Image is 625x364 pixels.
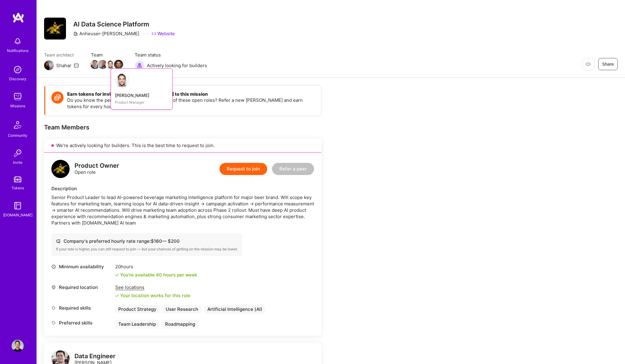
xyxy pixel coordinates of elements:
div: Required location [51,284,112,290]
span: Team status [135,52,207,58]
i: icon ArrowUpRight [164,73,168,77]
div: Artificial Intelligence (AI) [204,305,265,314]
div: [DOMAIN_NAME] [3,212,33,218]
img: guide book [12,200,24,212]
i: icon Check [115,294,119,297]
div: Product Strategy [115,305,160,314]
i: icon Check [115,273,119,277]
img: tokens [14,177,21,182]
h3: AI Data Science Platform [73,20,175,28]
div: We’re actively looking for builders. This is the best time to request to join. [44,139,321,153]
img: Rob Shapiro [115,73,129,87]
a: Team Member Avatar [91,59,99,70]
div: Anheuser-[PERSON_NAME] [73,30,139,37]
div: Open role [74,163,119,175]
div: Team Members [44,123,321,131]
span: Actively looking for builders [147,62,207,69]
div: Invite [13,159,22,166]
img: discovery [12,64,24,76]
div: Team Leadership [115,320,159,328]
div: Missions [10,103,25,109]
div: 20 hours [115,263,197,270]
img: User Avatar [12,340,24,352]
div: Roadmapping [162,320,198,328]
span: Team architect [44,52,79,58]
div: Minimum availability [51,263,112,270]
div: Description [51,185,314,192]
img: Invite [12,147,24,159]
img: Token icon [51,91,64,104]
img: Team Member Avatar [114,60,123,69]
i: icon Tag [51,306,56,310]
img: Team Architect [44,60,54,70]
button: Share [598,58,618,70]
div: Tokens [12,185,24,191]
img: logo [51,160,70,178]
div: Data Engineer [74,353,116,359]
a: Website [151,30,175,37]
img: Actively looking for builders [135,60,144,70]
div: Community [8,132,27,139]
div: If your rate is higher, you can still request to join — but your chances of getting on the missio... [56,247,238,252]
p: Do you know the perfect builder for one or more of these open roles? Refer a new [PERSON_NAME] an... [67,97,315,110]
div: Preferred skills [51,320,112,326]
img: Team Member Avatar [98,60,107,69]
div: Notifications [7,47,29,54]
img: logo [12,12,24,23]
i: icon Cash [56,239,60,243]
span: Team [91,52,123,58]
div: Shahar [56,62,71,69]
img: Community [10,118,25,132]
button: Refer a peer [272,163,314,175]
div: Product Manager [115,99,168,105]
img: Team Member Avatar [106,60,115,69]
img: Company Logo [44,18,66,39]
img: bell [12,35,24,47]
div: Your location works for this role [115,292,190,299]
div: [PERSON_NAME] [115,92,168,98]
h4: Earn tokens for inviting a new [PERSON_NAME] to this mission [67,91,315,97]
button: Request to join [219,163,267,175]
img: teamwork [12,91,24,103]
div: Discovery [9,76,26,82]
div: You're available 40 hours per week [115,272,197,278]
i: icon Tag [51,321,56,325]
div: Company's preferred hourly rate range: $ 160 — $ 200 [56,238,238,244]
a: Team Member Avatar [99,59,107,70]
div: See locations [115,284,190,290]
i: icon EyeClosed [586,62,591,67]
a: Team Member Avatar [107,59,115,70]
i: icon CompanyGray [73,31,78,36]
i: icon Mail [74,63,79,68]
span: Share [602,61,614,67]
div: Product Owner [74,163,119,169]
div: Senior Product Leader to lead AI-powered beverage marketing intelligence platform for major beer ... [51,194,314,226]
i: icon Location [51,285,56,290]
a: Team Member Avatar [115,59,123,70]
a: User Avatar [10,340,25,352]
i: icon Clock [51,264,56,269]
div: Required skills [51,305,112,311]
img: Team Member Avatar [90,60,99,69]
a: Rob Shapiro[PERSON_NAME]Product Manager [111,68,173,110]
div: User Research [163,305,201,314]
